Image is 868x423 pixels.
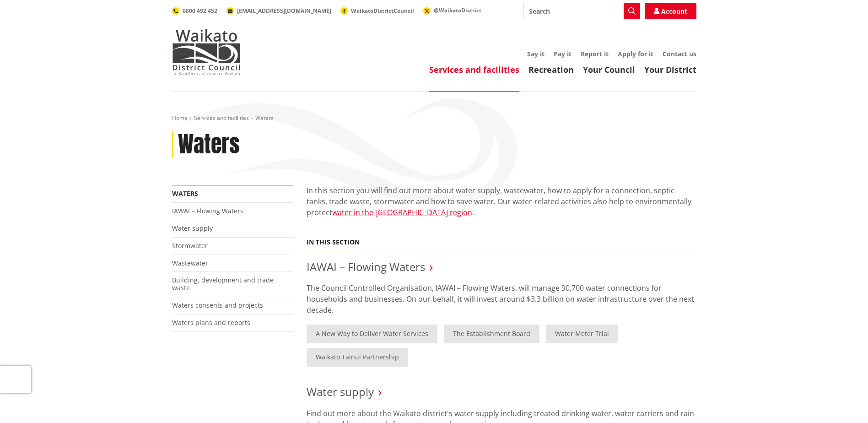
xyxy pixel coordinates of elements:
[528,64,574,75] a: Recreation
[527,49,545,58] a: Say it
[307,259,425,274] a: IAWAI – Flowing Waters
[226,7,331,15] a: [EMAIL_ADDRESS][DOMAIN_NAME]
[663,49,696,58] a: Contact us
[172,114,188,122] a: Home
[172,29,241,75] img: Waikato District Council - Te Kaunihera aa Takiwaa o Waikato
[307,185,696,229] p: In this section you will find out more about water supply, wastewater, how to apply for a connect...
[332,207,472,217] a: water in the [GEOGRAPHIC_DATA] region
[307,239,360,246] h5: In this section
[307,348,408,367] a: Waikato Tainui Partnership
[618,49,653,58] a: Apply for it
[581,49,609,58] a: Report it
[444,325,539,343] a: The Establishment Board
[307,282,696,315] p: The Council Controlled Organisation, IAWAI – Flowing Waters, will manage 90,700 water connections...
[172,114,696,122] nav: breadcrumb
[172,301,263,309] a: Waters consents and projects
[172,241,208,250] a: Stormwater
[546,325,618,343] a: Water Meter Trial
[523,3,640,19] input: Search input
[172,259,208,267] a: Wastewater
[429,64,519,75] a: Services and facilities
[183,7,217,15] span: 0800 492 452
[307,325,437,343] a: A New Way to Deliver Water Services
[172,7,217,15] a: 0800 492 452
[583,64,635,75] a: Your Council
[554,49,571,58] a: Pay it
[644,64,696,75] a: Your District
[172,276,274,292] a: Building, development and trade waste
[351,7,414,15] span: WaikatoDistrictCouncil
[645,3,696,19] a: Account
[340,7,414,15] a: WaikatoDistrictCouncil
[172,206,243,215] a: IAWAI – Flowing Waters
[194,114,249,122] a: Services and facilities
[172,189,198,198] a: Waters
[237,7,331,15] span: [EMAIL_ADDRESS][DOMAIN_NAME]
[255,114,274,122] span: Waters
[172,318,250,327] a: Waters plans and reports
[307,384,374,399] a: Water supply
[423,6,481,14] a: @WaikatoDistrict
[434,6,481,14] span: @WaikatoDistrict
[172,224,213,233] a: Water supply
[178,131,240,158] h1: Waters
